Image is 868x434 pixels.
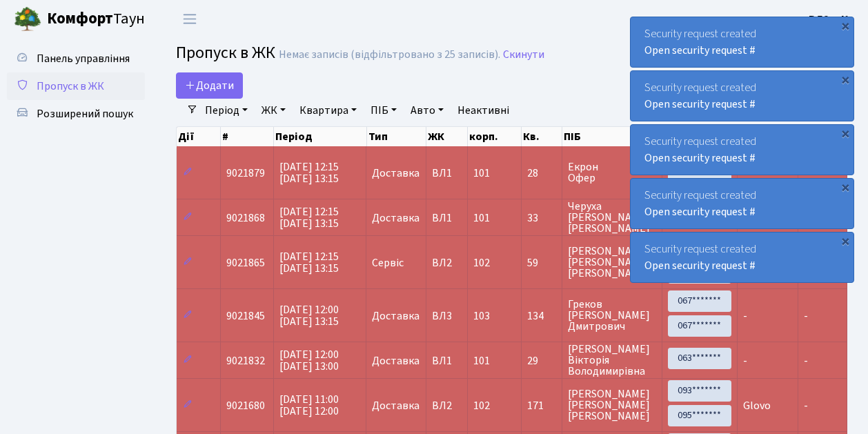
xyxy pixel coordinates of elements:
[644,43,756,58] a: Open security request #
[568,201,656,234] span: Черуха [PERSON_NAME] [PERSON_NAME]
[838,72,852,86] div: ×
[7,72,145,100] a: Пропуск в ЖК
[432,310,462,322] span: ВЛ3
[804,398,808,413] span: -
[432,168,462,179] span: ВЛ1
[279,48,500,61] div: Немає записів (відфільтровано з 25 записів).
[568,161,656,184] span: Екрон Офер
[226,210,265,226] span: 9021868
[527,310,556,322] span: 134
[644,204,756,219] a: Open security request #
[365,99,402,122] a: ПІБ
[172,8,207,30] button: Переключити навігацію
[568,246,656,279] span: [PERSON_NAME] [PERSON_NAME] [PERSON_NAME]
[452,99,515,122] a: Неактивні
[527,355,556,366] span: 29
[47,8,145,31] span: Таун
[372,400,420,411] span: Доставка
[838,234,852,248] div: ×
[226,398,265,413] span: 9021680
[432,400,462,411] span: ВЛ2
[473,353,490,368] span: 101
[743,308,747,324] span: -
[372,168,420,179] span: Доставка
[372,257,404,268] span: Сервіс
[522,127,562,146] th: Кв.
[37,79,104,94] span: Пропуск в ЖК
[838,19,852,32] div: ×
[644,150,756,166] a: Open security request #
[256,99,291,122] a: ЖК
[176,72,243,99] a: Додати
[631,71,854,121] div: Security request created
[838,180,852,194] div: ×
[473,255,490,270] span: 102
[527,213,556,224] span: 33
[804,353,808,368] span: -
[432,213,462,224] span: ВЛ1
[279,204,339,231] span: [DATE] 12:15 [DATE] 13:15
[279,392,339,419] span: [DATE] 11:00 [DATE] 12:00
[568,344,656,377] span: [PERSON_NAME] Вікторія Володимирівна
[367,127,427,146] th: Тип
[743,398,771,413] span: Glovo
[226,353,265,368] span: 9021832
[37,106,133,121] span: Розширений пошук
[274,127,367,146] th: Період
[14,6,41,33] img: logo.png
[527,168,556,179] span: 28
[226,255,265,270] span: 9021865
[185,78,234,93] span: Додати
[473,166,490,181] span: 101
[631,179,854,228] div: Security request created
[37,51,130,66] span: Панель управління
[743,353,747,368] span: -
[503,48,544,61] a: Скинути
[473,308,490,324] span: 103
[279,159,339,186] span: [DATE] 12:15 [DATE] 13:15
[568,299,656,332] span: Греков [PERSON_NAME] Дмитрович
[804,308,808,324] span: -
[631,125,854,175] div: Security request created
[809,11,851,28] a: ВЛ2 -. К.
[372,310,420,322] span: Доставка
[221,127,274,146] th: #
[631,233,854,282] div: Security request created
[644,258,756,273] a: Open security request #
[405,99,449,122] a: Авто
[177,127,221,146] th: Дії
[226,308,265,324] span: 9021845
[7,100,145,128] a: Розширений пошук
[468,127,522,146] th: корп.
[279,302,339,329] span: [DATE] 12:00 [DATE] 13:15
[426,127,468,146] th: ЖК
[279,249,339,276] span: [DATE] 12:15 [DATE] 13:15
[527,400,556,411] span: 171
[631,17,854,67] div: Security request created
[809,12,851,27] b: ВЛ2 -. К.
[473,210,490,226] span: 101
[568,388,656,422] span: [PERSON_NAME] [PERSON_NAME] [PERSON_NAME]
[372,355,420,366] span: Доставка
[7,45,145,72] a: Панель управління
[644,97,756,112] a: Open security request #
[527,257,556,268] span: 59
[838,126,852,140] div: ×
[176,41,275,65] span: Пропуск в ЖК
[432,355,462,366] span: ВЛ1
[226,166,265,181] span: 9021879
[294,99,362,122] a: Квартира
[199,99,253,122] a: Період
[279,347,339,374] span: [DATE] 12:00 [DATE] 13:00
[47,8,113,30] b: Комфорт
[372,213,420,224] span: Доставка
[562,127,662,146] th: ПІБ
[432,257,462,268] span: ВЛ2
[473,398,490,413] span: 102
